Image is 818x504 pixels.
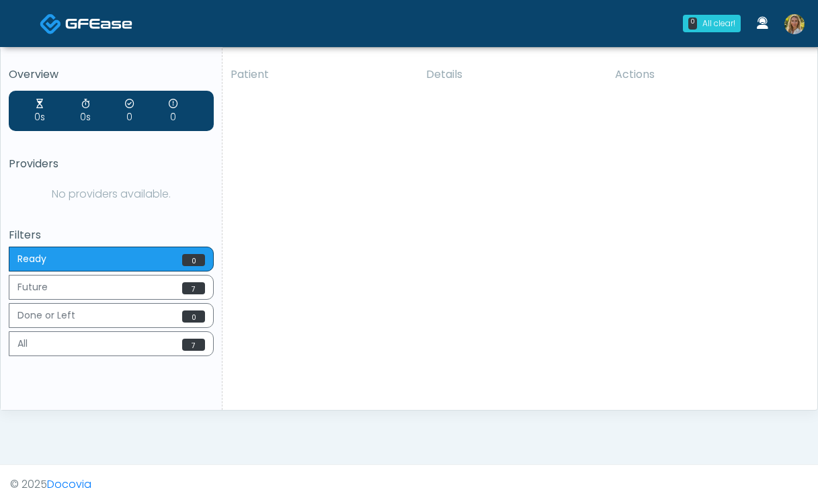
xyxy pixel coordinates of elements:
span: 0 [182,254,205,266]
img: Docovia [40,13,62,35]
img: Kacey Cornell [784,14,805,34]
th: Patient [222,58,418,91]
div: 0 [688,17,697,30]
div: 0s [80,97,91,124]
div: 0 [125,97,134,124]
div: Basic example [9,247,214,360]
button: Ready0 [9,247,214,271]
div: 0 [169,97,177,124]
div: 0s [34,97,45,124]
a: Docovia [40,1,132,45]
span: 0 [182,310,205,323]
h5: Overview [9,69,214,81]
span: 7 [182,339,205,351]
div: No providers available. [9,181,214,208]
button: All7 [9,331,214,356]
h5: Providers [9,158,214,170]
a: Docovia [47,476,91,492]
th: Actions [607,58,807,91]
div: All clear! [702,17,735,30]
h5: Filters [9,229,214,241]
button: Future7 [9,275,214,300]
th: Details [418,58,606,91]
img: Docovia [65,17,132,30]
span: 7 [182,282,205,294]
a: 0 All clear! [675,9,749,38]
button: Done or Left0 [9,303,214,328]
